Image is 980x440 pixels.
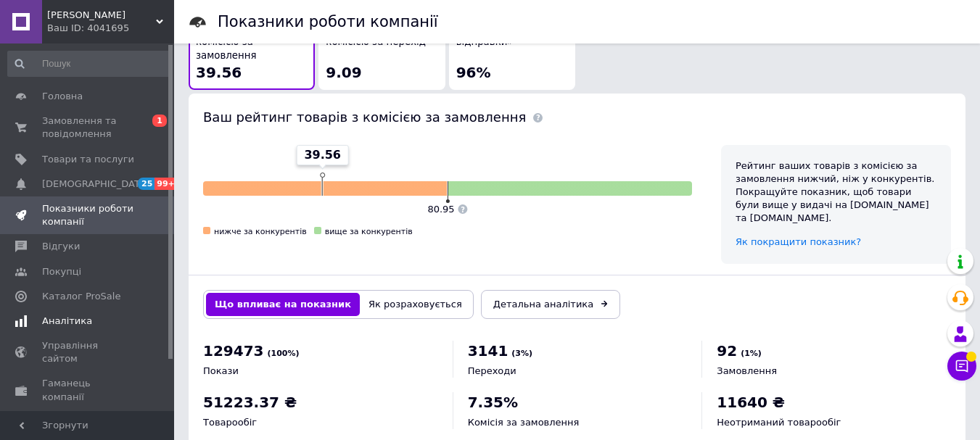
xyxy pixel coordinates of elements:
span: Ваш рейтинг товарів з комісією за замовлення [203,109,526,125]
span: 92 [717,342,737,360]
span: 7.35% [468,394,518,411]
span: Управління сайтом [42,339,134,365]
span: Замовлення та повідомлення [42,115,134,141]
h1: Показники роботи компанії [218,13,438,30]
span: нижче за конкурентів [214,227,307,236]
span: 25 [138,178,155,190]
span: Покупці [42,265,81,278]
span: 11640 ₴ [717,394,785,411]
span: 39.56 [196,64,242,81]
a: Як покращити показник? [736,236,861,247]
span: Гаманець компанії [42,377,134,403]
span: Головна [42,90,83,103]
div: Ваш ID: 4041695 [47,22,174,35]
span: 9.09 [326,64,361,81]
span: 51223.37 ₴ [203,394,297,411]
span: Товари та послуги [42,153,134,166]
span: 96% [456,64,491,81]
span: [DEMOGRAPHIC_DATA] [42,178,149,191]
span: Показники роботи компанії [42,202,134,228]
button: Рейтинг товарів з комісією за замовлення39.56 [189,14,315,90]
div: Рейтинг ваших товарів з комісією за замовлення нижчий, ніж у конкурентів. Покращуйте показник, що... [736,159,936,225]
span: Каталог ProSale [42,290,120,303]
span: Покази [203,365,239,376]
button: Що впливає на показник [206,293,360,316]
span: Замовлення [717,365,777,376]
span: 3141 [468,342,508,360]
span: Арт Маркет [47,9,156,22]
a: Детальна аналітика [481,290,620,319]
span: (100%) [268,349,300,358]
span: (3%) [511,349,532,358]
span: 99+ [155,178,178,190]
span: Неотриманий товарообіг [717,417,841,428]
span: вище за конкурентів [325,227,413,236]
span: Відгуки [42,240,80,253]
span: 129473 [203,342,264,360]
button: Чат з покупцем [947,352,976,381]
span: Товарообіг [203,417,257,428]
button: Як розраховується [360,293,471,316]
span: Переходи [468,365,516,376]
span: 39.56 [304,147,341,163]
span: 1 [152,115,167,127]
button: Товари «Готово до відправки»96% [449,14,575,90]
span: 80.95 [427,204,454,215]
button: Рейтинг товарів з комісією за перехід9.09 [318,14,445,90]
span: (1%) [741,349,762,358]
input: Пошук [7,51,171,77]
span: Комісія за замовлення [468,417,580,428]
span: Аналітика [42,315,92,328]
